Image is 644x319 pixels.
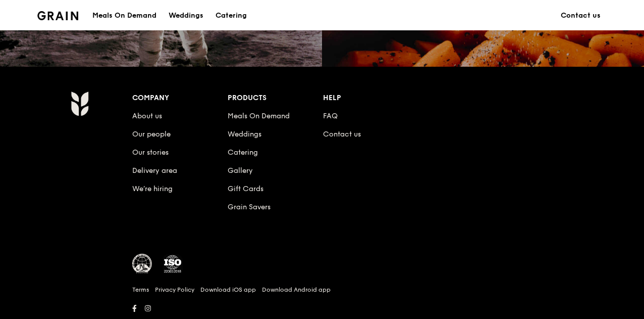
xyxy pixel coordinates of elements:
[163,254,183,274] img: ISO Certified
[132,148,169,157] a: Our stories
[132,112,162,120] a: About us
[228,91,323,105] div: Products
[169,1,203,31] div: Weddings
[555,1,607,31] a: Contact us
[228,130,261,139] a: Weddings
[323,112,338,120] a: FAQ
[132,91,228,105] div: Company
[132,185,173,193] a: We’re hiring
[216,1,247,31] div: Catering
[132,254,152,274] img: MUIS Halal Certified
[228,166,253,175] a: Gallery
[228,203,271,211] a: Grain Savers
[228,148,258,157] a: Catering
[323,130,361,139] a: Contact us
[323,91,418,105] div: Help
[228,112,290,120] a: Meals On Demand
[92,1,156,31] div: Meals On Demand
[71,91,88,116] img: Grain
[132,166,177,175] a: Delivery area
[37,11,78,20] img: Grain
[209,1,253,31] a: Catering
[132,130,171,139] a: Our people
[200,286,256,294] a: Download iOS app
[262,286,331,294] a: Download Android app
[155,286,194,294] a: Privacy Policy
[132,286,149,294] a: Terms
[163,1,209,31] a: Weddings
[228,185,263,193] a: Gift Cards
